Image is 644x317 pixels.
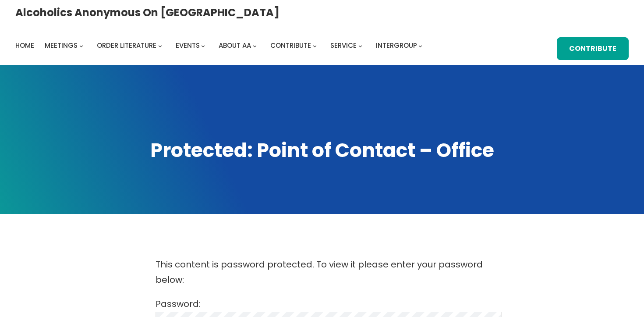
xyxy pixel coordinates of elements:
a: Home [15,39,34,52]
span: Intergroup [376,41,417,50]
a: Contribute [557,37,629,60]
a: Intergroup [376,39,417,52]
span: Home [15,41,34,50]
button: Contribute submenu [313,43,317,47]
span: Order Literature [97,41,156,50]
a: Alcoholics Anonymous on [GEOGRAPHIC_DATA] [15,3,280,22]
span: About AA [219,41,251,50]
button: Meetings submenu [79,43,83,47]
button: Service submenu [358,43,362,47]
span: Events [176,41,200,50]
a: Contribute [270,39,311,52]
span: Meetings [45,41,78,50]
button: Order Literature submenu [158,43,162,47]
button: Events submenu [201,43,205,47]
p: This content is password protected. To view it please enter your password below: [156,257,488,288]
span: Service [330,41,357,50]
span: Contribute [270,41,311,50]
a: Events [176,39,200,52]
a: About AA [219,39,251,52]
nav: Intergroup [15,39,425,52]
a: Service [330,39,357,52]
h1: Protected: Point of Contact – Office [15,137,629,164]
a: Meetings [45,39,78,52]
button: About AA submenu [253,43,257,47]
button: Intergroup submenu [418,43,422,47]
